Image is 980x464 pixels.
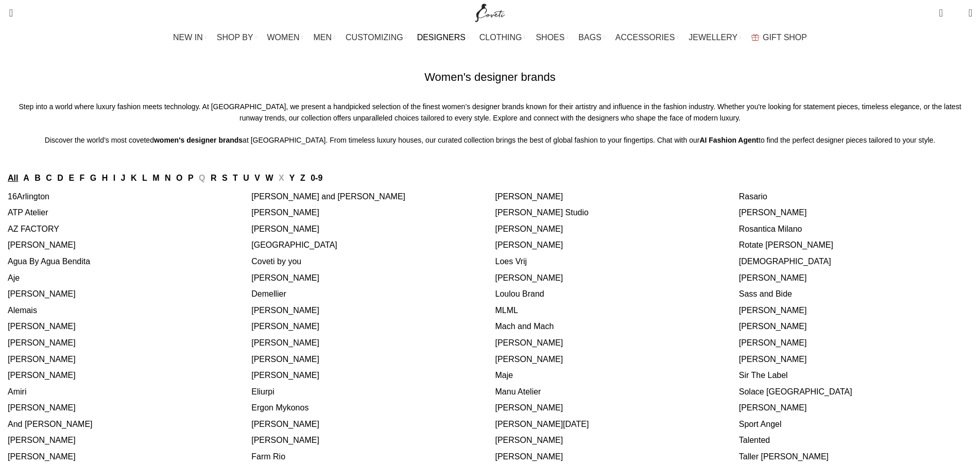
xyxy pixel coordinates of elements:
[495,355,563,364] a: [PERSON_NAME]
[121,174,126,182] a: J
[739,192,767,201] a: Rasario
[495,208,589,217] a: [PERSON_NAME] Studio
[495,289,544,298] a: Loulou Brand
[8,355,76,364] a: [PERSON_NAME]
[68,174,74,182] a: E
[233,174,238,182] a: T
[199,174,205,182] span: Q
[751,34,759,41] img: GiftBag
[8,306,37,315] a: Alemais
[254,174,260,182] a: V
[8,387,26,396] a: Amiri
[8,322,76,331] a: [PERSON_NAME]
[739,436,770,444] a: Talented
[739,452,829,461] a: Taller [PERSON_NAME]
[424,70,555,85] h1: Women's designer brands
[739,371,788,380] a: Sir The Label
[739,338,807,347] a: [PERSON_NAME]
[251,240,337,249] a: [GEOGRAPHIC_DATA]
[279,174,284,182] span: X
[479,32,522,42] span: CLOTHING
[251,289,286,298] a: Demellier
[152,174,159,182] a: M
[251,436,319,444] a: [PERSON_NAME]
[176,174,182,182] a: O
[3,27,977,48] div: Main navigation
[251,403,308,412] a: Ergon Mykonos
[165,174,171,182] a: N
[8,436,76,444] a: [PERSON_NAME]
[267,32,300,42] span: WOMEN
[751,27,807,48] a: GIFT SHOP
[102,174,108,182] a: H
[251,371,319,380] a: [PERSON_NAME]
[495,387,541,396] a: Manu Atelier
[495,452,563,461] a: [PERSON_NAME]
[495,273,563,282] a: [PERSON_NAME]
[251,306,319,315] a: [PERSON_NAME]
[739,306,807,315] a: [PERSON_NAME]
[314,32,332,42] span: MEN
[739,225,802,233] a: Rosantica Milano
[495,240,563,249] a: [PERSON_NAME]
[243,174,249,182] a: U
[251,420,319,428] a: [PERSON_NAME]
[953,10,960,18] span: 0
[173,27,207,48] a: NEW IN
[251,338,319,347] a: [PERSON_NAME]
[80,174,85,182] a: F
[289,174,295,182] a: Y
[217,32,253,42] span: SHOP BY
[473,8,507,16] a: Site logo
[739,355,807,364] a: [PERSON_NAME]
[251,387,274,396] a: Eliurpi
[173,32,203,42] span: NEW IN
[251,355,319,364] a: [PERSON_NAME]
[265,174,273,182] a: W
[739,273,807,282] a: [PERSON_NAME]
[154,136,243,144] strong: women's designer brands
[495,192,563,201] a: [PERSON_NAME]
[23,174,29,182] a: A
[739,403,807,412] a: [PERSON_NAME]
[8,273,20,282] a: Aje
[495,225,563,233] a: [PERSON_NAME]
[934,3,948,23] a: 0
[267,27,303,48] a: WOMEN
[113,174,115,182] a: I
[188,174,194,182] a: P
[495,338,563,347] a: [PERSON_NAME]
[495,306,518,315] a: MLML
[615,27,679,48] a: ACCESSORIES
[495,436,563,444] a: [PERSON_NAME]
[417,32,466,42] span: DESIGNERS
[739,289,792,298] a: Sass and Bide
[699,136,759,144] strong: AI Fashion Agent
[217,27,257,48] a: SHOP BY
[142,174,147,182] a: L
[346,32,403,42] span: CUSTOMIZING
[495,420,589,428] a: [PERSON_NAME][DATE]
[8,289,76,298] a: [PERSON_NAME]
[8,420,93,428] a: And [PERSON_NAME]
[578,32,601,42] span: BAGS
[739,208,807,217] a: [PERSON_NAME]
[495,322,554,331] a: Mach and Mach
[8,225,59,233] a: AZ FACTORY
[8,257,90,266] a: Agua By Agua Bendita
[35,174,41,182] a: B
[251,225,319,233] a: [PERSON_NAME]
[8,371,76,380] a: [PERSON_NAME]
[251,273,319,282] a: [PERSON_NAME]
[131,174,137,182] a: K
[222,174,228,182] a: S
[8,240,76,249] a: [PERSON_NAME]
[689,32,737,42] span: JEWELLERY
[495,403,563,412] a: [PERSON_NAME]
[739,387,852,396] a: Solace [GEOGRAPHIC_DATA]
[578,27,605,48] a: BAGS
[8,192,49,201] a: 16Arlington
[495,257,527,266] a: Loes Vrij
[417,27,469,48] a: DESIGNERS
[8,338,76,347] a: [PERSON_NAME]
